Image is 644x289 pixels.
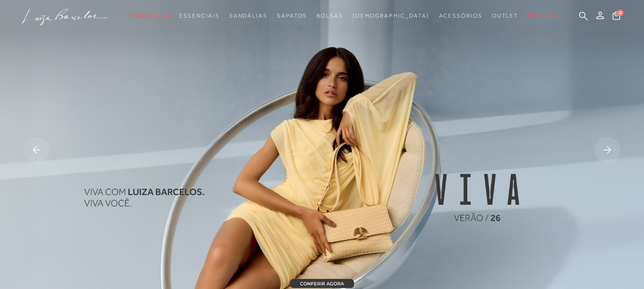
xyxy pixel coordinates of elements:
[317,12,343,19] span: Bolsas
[492,7,519,25] a: noSubCategoriesText
[277,7,307,25] a: noSubCategoriesText
[439,7,482,25] a: noSubCategoriesText
[129,12,170,19] span: Verão Viva
[353,12,429,19] span: [DEMOGRAPHIC_DATA]
[617,10,624,16] span: 0
[179,7,219,25] a: noSubCategoriesText
[353,7,429,25] a: noSubCategoriesText
[179,12,219,19] span: Essenciais
[439,12,482,19] span: Acessórios
[229,7,267,25] a: noSubCategoriesText
[528,7,555,25] a: BLOG LB
[129,7,170,25] a: noSubCategoriesText
[229,12,267,19] span: Sandálias
[317,7,343,25] a: noSubCategoriesText
[277,12,307,19] span: Sapatos
[492,12,519,19] span: Outlet
[610,10,623,23] button: 0
[528,12,555,19] span: BLOG LB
